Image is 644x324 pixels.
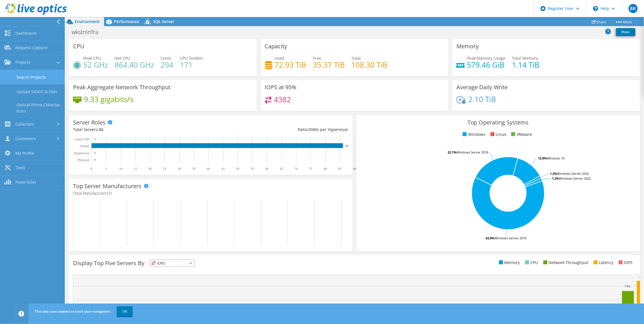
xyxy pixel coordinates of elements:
h4: 864.40 GHz [115,62,154,68]
span: 86 [99,127,103,132]
text: 40 [207,167,210,171]
li: VMware [510,131,532,138]
span: Free [313,55,321,61]
span: IOPS [150,260,194,267]
h3: Peak Aggregate Network Throughput [73,84,171,90]
text: 45 [221,167,225,171]
tspan: Windows 10 [547,156,565,160]
text: 35 [192,167,196,171]
text: 0 [94,158,96,161]
span: 0 [309,127,311,132]
a: Share [587,17,611,26]
span: Used [275,55,284,61]
tspan: Windows Server 2016 [456,150,488,154]
text: 50 [236,167,239,171]
text: 90 [353,167,356,171]
span: Performance [114,19,139,24]
span: Total [352,55,361,61]
tspan: 62.8% [486,236,495,240]
text: 5 [105,167,107,171]
h3: Capacity [265,43,287,49]
text: Virtual [80,144,89,148]
h3: Server Roles [73,119,105,126]
li: Memory [498,259,520,266]
h4: 171 [180,62,203,68]
a: Print [616,28,635,36]
text: 55 [251,167,254,171]
div: Ratio: VMs per Hypervisor [211,126,348,133]
text: 15 [134,167,137,171]
text: 0 [91,167,92,171]
span: BR [629,4,638,13]
text: 75 [309,167,312,171]
h3: CPU [73,43,84,49]
text: 25 [163,167,166,171]
tspan: Windows Server 2019 [495,236,526,240]
div: Total Servers: [73,126,211,133]
text: 30 [178,167,181,171]
h3: Top Operating Systems [361,119,636,126]
h1: wkstninfra [69,29,107,35]
text: 10 [119,167,122,171]
h4: 579.46 GiB [467,62,505,68]
li: Linux [489,131,506,138]
li: Windows [461,131,485,138]
span: Total Memory [512,55,538,61]
h4: 4382 [274,96,291,103]
span: CPU Sockets [180,55,203,61]
h3: Memory [456,43,479,49]
text: Hypervisor [74,151,89,155]
h4: 2.10 TiB [468,96,496,102]
svg: \n [593,6,598,11]
span: Cores [161,55,171,61]
h3: Top Server Manufacturers [73,183,142,189]
text: Guest VM [75,137,89,141]
span: Peak CPU [83,55,101,61]
text: 73% [625,284,631,288]
text: 86 [346,144,349,147]
text: 20 [148,167,152,171]
h4: 72.93 TiB [275,62,307,68]
tspan: 1.2% [550,171,557,176]
tspan: Windows Server 2022 [559,176,591,180]
text: Physical [77,158,89,162]
text: 0 [94,138,96,140]
a: More [610,17,637,26]
h3: Average Daily Write [456,84,508,90]
h4: 9.33 gigabits/s [84,96,133,102]
h4: Total Manufacturers: [73,190,348,196]
span: Peak Memory Usage [467,55,505,61]
span: Net CPU [115,55,130,61]
h4: 108.30 TiB [352,62,388,68]
tspan: 22.1% [448,150,456,154]
tspan: 1.2% [552,176,559,180]
h4: 1.14 TiB [512,62,539,68]
li: IOPS [617,259,633,266]
tspan: 12.8% [538,156,547,160]
text: 65 [280,167,283,171]
span: 0 [109,190,112,196]
a: OK [117,306,133,317]
span: This site uses cookies to track your navigation. [35,309,111,314]
text: 60 [265,167,269,171]
span: SQL Server [153,19,174,24]
text: 80 [324,167,327,171]
h3: IOPS at 95% [265,84,297,90]
text: 70 [294,167,298,171]
span: Environment [75,19,100,24]
li: CPU [524,259,538,266]
text: 85 [338,167,342,171]
li: Latency [592,259,614,266]
h4: 52 GHz [83,62,108,68]
text: 0 [94,151,96,154]
tspan: Windows Server 2025 [557,171,589,176]
li: Network Throughput [542,259,589,266]
h4: 35.37 TiB [313,62,345,68]
h4: 294 [161,62,173,68]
